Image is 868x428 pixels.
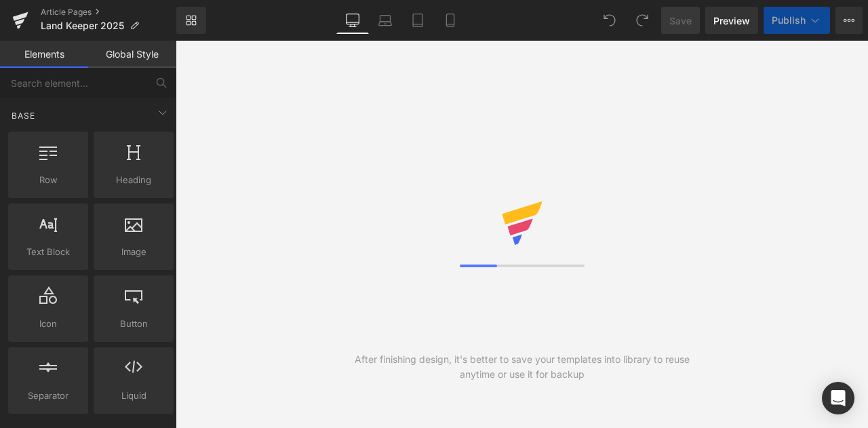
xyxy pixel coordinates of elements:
[10,109,37,122] span: Base
[369,7,401,34] a: Laptop
[41,20,124,31] span: Land Keeper 2025
[12,389,84,403] span: Separator
[12,173,84,187] span: Row
[88,41,176,68] a: Global Style
[176,7,206,34] a: New Library
[835,7,863,34] button: More
[705,7,758,34] a: Preview
[336,7,369,34] a: Desktop
[434,7,467,34] a: Mobile
[349,352,695,382] div: After finishing design, it's better to save your templates into library to reuse anytime or use i...
[822,382,854,414] div: Open Intercom Messenger
[401,7,434,34] a: Tablet
[98,317,170,331] span: Button
[772,15,806,26] span: Publish
[596,7,623,34] button: Undo
[12,317,84,331] span: Icon
[713,14,750,28] span: Preview
[98,389,170,403] span: Liquid
[12,245,84,259] span: Text Block
[629,7,656,34] button: Redo
[41,7,176,18] a: Article Pages
[98,173,170,187] span: Heading
[98,245,170,259] span: Image
[669,14,692,28] span: Save
[764,7,830,34] button: Publish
